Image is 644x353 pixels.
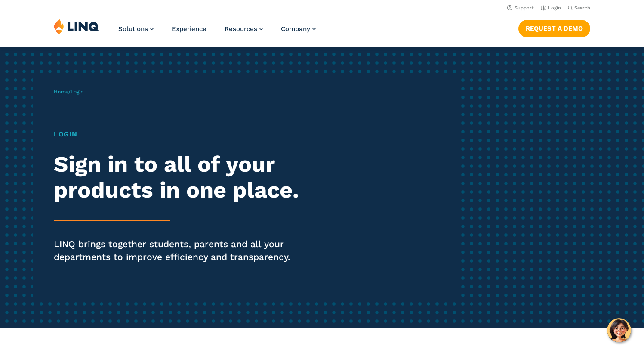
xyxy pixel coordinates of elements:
[507,5,534,11] a: Support
[54,152,302,203] h2: Sign in to all of your products in one place.
[118,25,148,33] span: Solutions
[574,5,590,11] span: Search
[54,89,83,95] span: /
[518,20,590,37] a: Request a Demo
[54,238,302,263] p: LINQ brings together students, parents and all your departments to improve efficiency and transpa...
[54,18,99,34] img: LINQ | K‑12 Software
[118,25,154,33] a: Solutions
[541,5,561,11] a: Login
[54,129,302,139] h1: Login
[518,18,590,37] nav: Button Navigation
[607,318,631,342] button: Hello, have a question? Let’s chat.
[225,25,257,33] span: Resources
[281,25,316,33] a: Company
[281,25,310,33] span: Company
[225,25,263,33] a: Resources
[118,18,316,46] nav: Primary Navigation
[568,5,590,11] button: Open Search Bar
[71,89,83,95] span: Login
[54,89,68,95] a: Home
[172,25,206,33] a: Experience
